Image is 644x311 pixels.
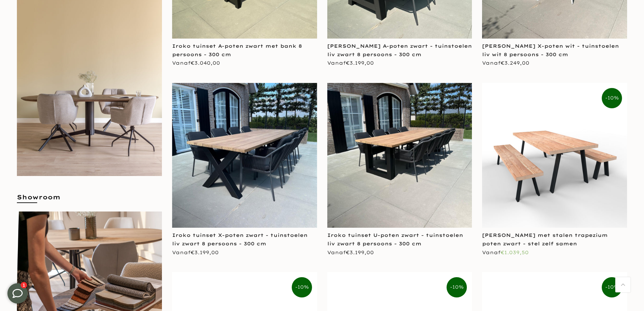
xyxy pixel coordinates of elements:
[191,60,220,66] span: €3.040,00
[172,43,302,58] a: Iroko tuinset A-poten zwart met bank 8 persoons - 300 cm
[501,60,529,66] span: €3.249,00
[327,60,374,66] span: Vanaf
[482,249,529,256] span: Vanaf
[346,60,374,66] span: €3.199,00
[172,249,219,256] span: Vanaf
[602,277,622,297] span: -10%
[482,232,608,247] a: [PERSON_NAME] met stalen trapezium poten zwart - stel zelf samen
[172,232,308,247] a: Iroko tuinset X-poten zwart - tuinstoelen liv zwart 8 persoons - 300 cm
[501,249,529,256] span: €1.039,50
[327,249,374,256] span: Vanaf
[602,88,622,108] span: -10%
[346,249,374,256] span: €3.199,00
[327,43,472,58] a: [PERSON_NAME] A-poten zwart - tuinstoelen liv zwart 8 persoons - 300 cm
[17,193,162,208] h5: Showroom
[1,276,34,310] iframe: toggle-frame
[191,249,219,256] span: €3.199,00
[292,277,312,297] span: -10%
[327,232,463,247] a: Iroko tuinset U-poten zwart - tuinstoelen liv zwart 8 persoons - 300 cm
[615,277,630,292] a: Terug naar boven
[172,60,220,66] span: Vanaf
[482,43,619,58] a: [PERSON_NAME] X-poten wit - tuinstoelen liv wit 8 persoons - 300 cm
[447,277,467,297] span: -10%
[482,60,529,66] span: Vanaf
